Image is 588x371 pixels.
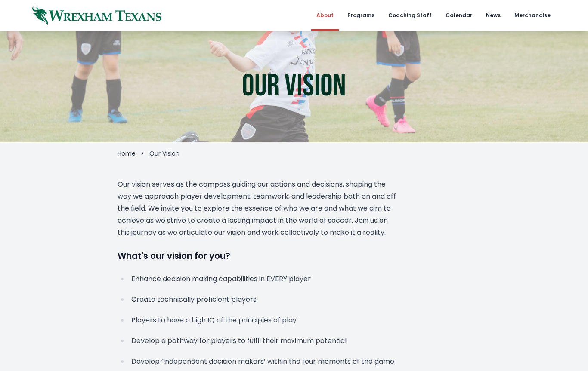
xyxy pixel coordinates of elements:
h1: Our Vision [242,71,346,102]
a: Home [118,149,136,158]
p: Develop ‘Independent decision makers’ within the four moments of the game [131,356,397,368]
p: Create technically proficient players [131,294,397,306]
li: > [141,149,144,158]
h3: What's our vision for you? [118,249,397,263]
span: Our Vision [149,149,179,158]
p: Players to have a high IQ of the principles of play [131,314,397,326]
p: Our vision serves as the compass guiding our actions and decisions, shaping the way we approach p... [118,178,397,239]
p: Enhance decision making capabilities in EVERY player [131,273,397,285]
p: Develop a pathway for players to fulfil their maximum potential [131,335,397,347]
